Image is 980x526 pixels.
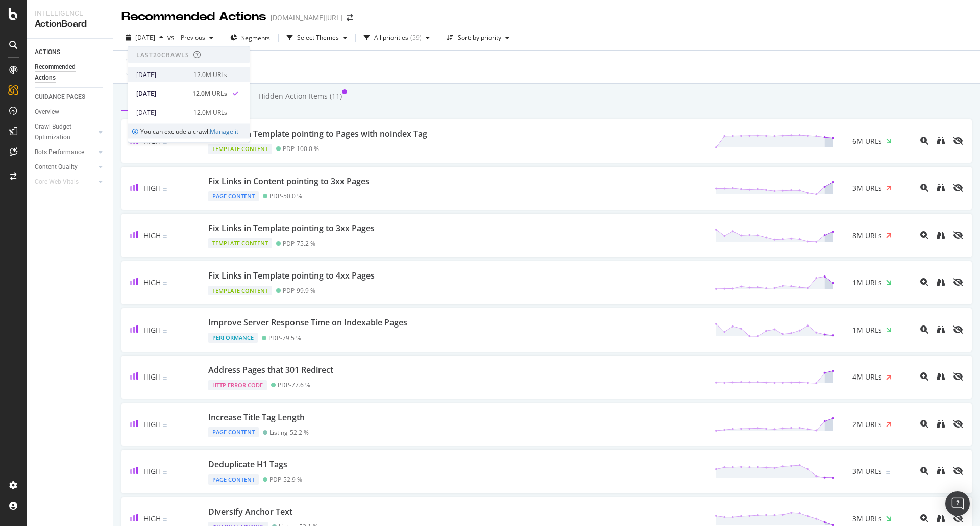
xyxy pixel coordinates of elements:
div: Fix Links in Template pointing to 4xx Pages [208,270,375,282]
div: All priorities [374,35,408,41]
div: eye-slash [953,137,963,145]
div: eye-slash [953,278,963,286]
img: Equal [163,424,167,427]
img: Equal [163,235,167,238]
img: Equal [163,282,167,285]
div: Fix Links in Content pointing to 3xx Pages [208,176,370,187]
div: magnifying-glass-plus [920,231,928,239]
div: magnifying-glass-plus [920,325,928,334]
span: High [143,231,161,240]
div: Last 20 Crawls [136,51,189,59]
div: binoculars [937,467,945,475]
img: Equal [163,471,167,474]
div: eye-slash [953,514,963,522]
div: Sort: by priority [458,35,501,41]
span: 1M URLs [852,325,882,335]
span: High [143,325,161,335]
div: Page Content [208,191,259,202]
a: Core Web Vitals [35,177,95,187]
span: Segments [241,34,270,42]
div: Performance [208,333,258,343]
div: PDP - 52.9 % [269,475,302,483]
div: eye-slash [953,231,963,239]
div: binoculars [937,278,945,286]
div: 12.0M URLs [192,89,227,98]
a: binoculars [937,419,945,429]
span: 2M URLs [852,419,882,430]
div: Page Content [208,474,259,485]
button: By: Page-Types Level 1 [126,59,216,75]
div: You can exclude a crawl: [128,123,250,138]
div: Crawl Budget Optimization [35,121,88,143]
span: 3M URLs [852,514,882,524]
span: High [143,183,161,193]
a: binoculars [937,325,945,335]
div: Page Content [208,427,259,437]
span: Previous [177,33,205,42]
a: Crawl Budget Optimization [35,121,95,143]
span: 6M URLs [852,136,882,146]
div: magnifying-glass-plus [920,184,928,192]
div: HTTP Error Code [208,380,267,390]
div: eye-slash [953,184,963,192]
div: binoculars [937,184,945,192]
div: 12.0M URLs [193,108,227,117]
span: High [143,278,161,287]
span: 8M URLs [852,231,882,241]
span: vs [167,33,177,43]
a: binoculars [937,183,945,193]
span: High [143,136,161,146]
div: ( 59 ) [410,35,422,41]
div: Increase Title Tag Length [208,412,305,423]
div: Overview [35,107,59,117]
div: GUIDANCE PAGES [35,92,85,103]
button: [DATE] [121,30,167,46]
div: Open Intercom Messenger [945,491,970,516]
div: [DOMAIN_NAME][URL] [271,13,342,23]
a: binoculars [937,372,945,382]
div: 12.0M URLs [193,70,227,79]
div: eye-slash [953,325,963,334]
div: magnifying-glass-plus [920,420,928,428]
span: High [143,466,161,476]
div: PDP - 50.0 % [269,192,302,200]
div: [DATE] [136,70,187,79]
div: binoculars [937,514,945,522]
div: Intelligence [35,8,105,18]
div: Address Pages that 301 Redirect [208,364,333,376]
a: binoculars [937,136,945,146]
div: Recommended Actions [121,8,266,26]
div: PDP - 100.0 % [283,145,319,153]
span: 4M URLs [852,372,882,382]
img: Equal [163,518,167,521]
img: Equal [163,377,167,380]
div: binoculars [937,420,945,428]
div: Template Content [208,238,272,248]
a: Recommended Actions [35,62,106,83]
a: binoculars [937,231,945,240]
div: Core Web Vitals [35,177,79,187]
div: binoculars [937,137,945,145]
a: binoculars [937,278,945,287]
a: binoculars [937,466,945,476]
div: eye-slash [953,420,963,428]
div: Hidden Action Items (11) [258,91,342,102]
div: magnifying-glass-plus [920,514,928,522]
div: PDP - 75.2 % [283,240,315,247]
div: eye-slash [953,372,963,381]
span: High [143,514,161,523]
div: Bots Performance [35,147,84,158]
a: binoculars [937,514,945,523]
div: arrow-right-arrow-left [347,14,353,21]
div: magnifying-glass-plus [920,467,928,475]
div: Fix Links in Template pointing to Pages with noindex Tag [208,128,427,140]
div: [DATE] [136,89,186,98]
div: binoculars [937,372,945,381]
span: High [143,372,161,382]
div: PDP - 77.6 % [278,381,310,389]
div: magnifying-glass-plus [920,278,928,286]
a: GUIDANCE PAGES [35,92,106,103]
span: 2025 Aug. 15th [135,33,155,42]
img: Equal [163,188,167,191]
button: Sort: by priority [443,30,513,46]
